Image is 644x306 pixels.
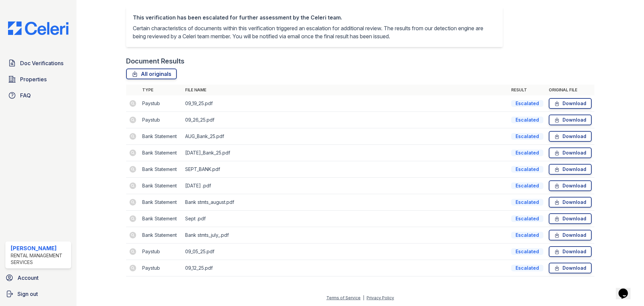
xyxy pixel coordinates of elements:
span: Doc Verifications [20,59,63,67]
td: Bank Statement [140,145,182,161]
div: [PERSON_NAME] [11,244,68,252]
a: Download [549,164,592,175]
td: 09_26_25.pdf [182,112,508,128]
td: Bank stmts_august.pdf [182,194,508,211]
a: Download [549,115,592,125]
td: SEPT_BANK.pdf [182,161,508,178]
th: Type [140,85,182,95]
td: Bank Statement [140,194,182,211]
td: [DATE]_Bank_25.pdf [182,145,508,161]
div: Escalated [511,265,543,271]
a: Download [549,230,592,241]
iframe: chat widget [616,279,637,299]
div: Escalated [511,215,543,222]
a: Download [549,147,592,158]
div: Escalated [511,100,543,107]
a: FAQ [5,89,71,102]
span: Account [17,274,39,282]
div: Escalated [511,166,543,173]
a: Download [549,131,592,142]
td: Paystub [140,244,182,260]
td: Bank Statement [140,227,182,244]
div: Escalated [511,117,543,123]
td: Bank Statement [140,178,182,194]
div: Escalated [511,199,543,206]
td: Bank Statement [140,128,182,145]
a: Download [549,246,592,257]
th: Original file [546,85,594,95]
td: [DATE] .pdf [182,178,508,194]
td: Bank Statement [140,211,182,227]
a: Doc Verifications [5,56,71,70]
a: Download [549,263,592,273]
td: Paystub [140,95,182,112]
td: Bank stmts_july_.pdf [182,227,508,244]
a: Properties [5,73,71,86]
a: Sign out [3,287,74,301]
div: | [363,295,364,300]
td: Bank Statement [140,161,182,178]
a: Privacy Policy [367,295,394,300]
a: Download [549,180,592,191]
a: All originals [126,69,177,79]
span: Properties [20,75,47,83]
div: Escalated [511,133,543,140]
img: CE_Logo_Blue-a8612792a0a2168367f1c8372b55b34899dd931a85d93a1a3d3e32e68fde9ad4.png [3,21,74,35]
td: Paystub [140,112,182,128]
div: Document Results [126,56,184,66]
div: Escalated [511,149,543,156]
td: Sept .pdf [182,211,508,227]
div: Escalated [511,248,543,255]
span: Sign out [17,290,38,298]
div: Escalated [511,232,543,238]
div: This verification has been escalated for further assessment by the Celeri team. [133,13,496,21]
div: Rental Management Services [11,252,68,266]
td: AUG_Bank_25.pdf [182,128,508,145]
a: Account [3,271,74,285]
td: 09_05_25.pdf [182,244,508,260]
td: 09_12_25.pdf [182,260,508,276]
a: Download [549,197,592,208]
th: Result [508,85,546,95]
a: Terms of Service [326,295,361,300]
td: 09_19_25.pdf [182,95,508,112]
div: Escalated [511,182,543,189]
th: File name [182,85,508,95]
a: Download [549,213,592,224]
td: Paystub [140,260,182,276]
span: FAQ [20,91,31,99]
a: Download [549,98,592,109]
p: Certain characteristics of documents within this verification triggered an escalation for additio... [133,24,496,40]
